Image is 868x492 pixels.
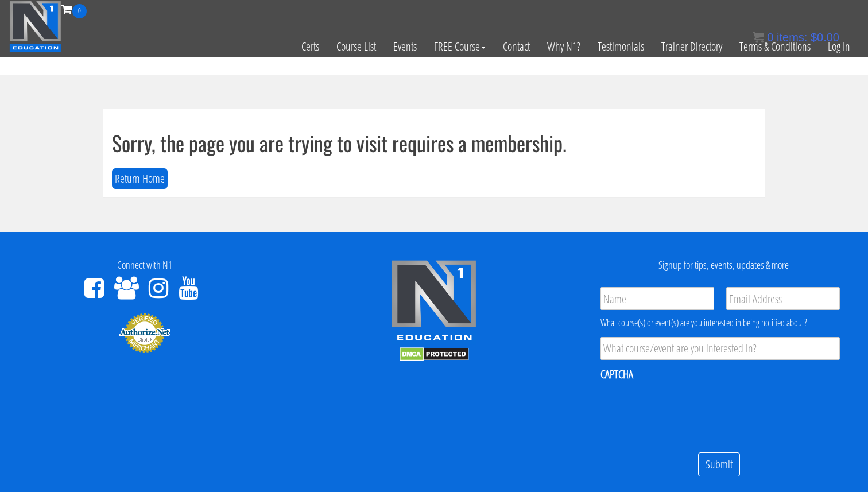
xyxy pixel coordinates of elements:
[293,18,328,75] a: Certs
[811,31,817,44] span: $
[753,32,764,43] img: icon11.png
[119,312,170,354] img: Authorize.Net Merchant - Click to Verify
[385,18,425,75] a: Events
[9,259,281,271] h4: Connect with N1
[731,18,819,75] a: Terms & Conditions
[61,1,87,17] a: 0
[600,367,633,382] label: CAPTCHA
[726,287,840,310] input: Email Address
[753,31,839,44] a: 0 items: $0.00
[600,316,840,330] div: What course(s) or event(s) are you interested in being notified about?
[600,337,840,360] input: What course/event are you interested in?
[600,287,714,310] input: Name
[777,31,807,44] span: items:
[819,18,859,75] a: Log In
[9,1,61,52] img: n1-education
[391,259,477,344] img: n1-edu-logo
[328,18,385,75] a: Course List
[698,452,740,477] input: Submit
[587,259,859,271] h4: Signup for tips, events, updates & more
[425,18,494,75] a: FREE Course
[589,18,653,75] a: Testimonials
[600,389,775,434] iframe: reCAPTCHA
[811,31,839,44] bdi: 0.00
[538,18,589,75] a: Why N1?
[112,168,168,189] button: Return Home
[400,347,469,361] img: DMCA.com Protection Status
[653,18,731,75] a: Trainer Directory
[112,131,756,154] h1: Sorry, the page you are trying to visit requires a membership.
[72,4,87,18] span: 0
[767,31,773,44] span: 0
[494,18,538,75] a: Contact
